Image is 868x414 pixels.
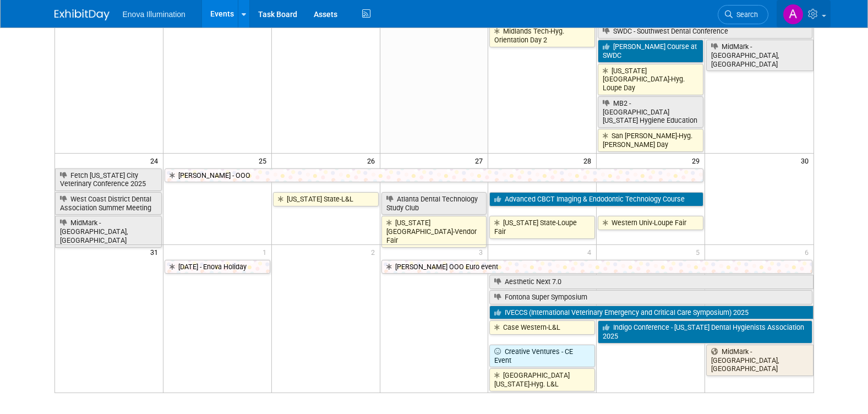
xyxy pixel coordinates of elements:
a: Indigo Conference - [US_STATE] Dental Hygienists Association 2025 [598,320,812,343]
a: [PERSON_NAME] OOO Euro event [381,260,812,274]
span: 31 [149,245,163,259]
a: Fontona Super Symposium [489,290,812,304]
a: [PERSON_NAME] Course at SWDC [598,40,703,62]
a: San [PERSON_NAME]-Hyg. [PERSON_NAME] Day [598,129,703,151]
a: SWDC - Southwest Dental Conference [598,24,812,39]
a: [PERSON_NAME] - OOO [165,168,703,183]
span: Enova Illumination [123,10,185,19]
a: Advanced CBCT Imaging & Endodontic Technology Course [489,192,703,206]
span: 6 [804,245,814,259]
a: MidMark - [GEOGRAPHIC_DATA], [GEOGRAPHIC_DATA] [55,216,162,247]
span: 5 [695,245,705,259]
a: MB2 - [GEOGRAPHIC_DATA][US_STATE] Hygiene Education [598,96,703,128]
span: 26 [366,154,380,167]
a: [GEOGRAPHIC_DATA][US_STATE]-Hyg. L&L [489,368,595,391]
a: MidMark - [GEOGRAPHIC_DATA], [GEOGRAPHIC_DATA] [706,40,813,71]
a: Atlanta Dental Technology Study Club [381,192,487,215]
a: Western Univ-Loupe Fair [598,216,703,230]
span: 2 [370,245,380,259]
span: 24 [149,154,163,167]
a: IVECCS (International Veterinary Emergency and Critical Care Symposium) 2025 [489,306,813,320]
a: [DATE] - Enova Holiday [165,260,270,274]
span: 30 [800,154,814,167]
span: 25 [258,154,271,167]
a: Fetch [US_STATE] City Veterinary Conference 2025 [55,168,162,191]
a: Aesthetic Next 7.0 [489,275,813,289]
span: 29 [691,154,705,167]
a: Creative Ventures - CE Event [489,345,595,367]
img: Andrea Miller [783,4,804,25]
a: MidMark - [GEOGRAPHIC_DATA], [GEOGRAPHIC_DATA] [706,345,813,376]
span: 1 [261,245,271,259]
a: Search [718,5,768,24]
span: 28 [582,154,596,167]
a: [US_STATE][GEOGRAPHIC_DATA]-Hyg. Loupe Day [598,64,703,95]
span: 27 [474,154,488,167]
a: [US_STATE] State-Loupe Fair [489,216,595,238]
a: West Coast District Dental Association Summer Meeting [55,192,162,215]
img: ExhibitDay [54,9,110,20]
a: [US_STATE][GEOGRAPHIC_DATA]-Vendor Fair [381,216,487,247]
a: Case Western-L&L [489,320,595,335]
span: Search [733,10,758,19]
span: 3 [478,245,488,259]
a: Midlands Tech-Hyg. Orientation Day 2 [489,24,595,47]
a: [US_STATE] State-L&L [273,192,379,206]
span: 4 [586,245,596,259]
